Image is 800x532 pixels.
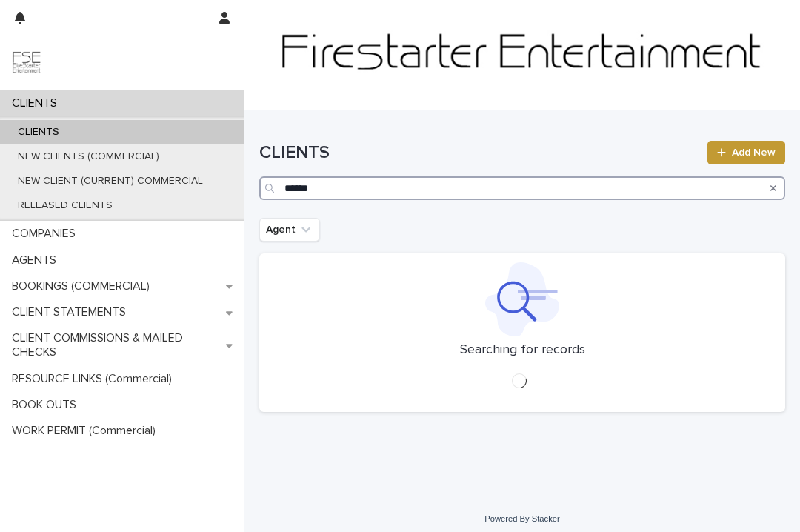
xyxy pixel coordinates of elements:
p: AGENTS [6,253,68,267]
p: BOOKINGS (COMMERCIAL) [6,279,161,293]
p: CLIENT COMMISSIONS & MAILED CHECKS [6,331,226,359]
img: 9JgRvJ3ETPGCJDhvPVA5 [12,48,41,78]
p: WORK PERMIT (Commercial) [6,424,167,438]
input: Search [259,176,785,200]
p: Searching for records [460,342,585,359]
p: CLIENTS [6,126,71,139]
a: Add New [707,141,785,164]
p: NEW CLIENT (CURRENT) COMMERCIAL [6,175,215,187]
p: CLIENT STATEMENTS [6,305,138,319]
p: BOOK OUTS [6,398,88,412]
p: CLIENTS [6,96,69,110]
button: Agent [259,218,320,242]
h1: CLIENTS [259,142,699,164]
a: Powered By Stacker [484,514,559,523]
p: RELEASED CLIENTS [6,199,124,212]
p: COMPANIES [6,227,87,241]
p: RESOURCE LINKS (Commercial) [6,372,184,386]
p: NEW CLIENTS (COMMERCIAL) [6,150,171,163]
span: Add New [732,147,776,158]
